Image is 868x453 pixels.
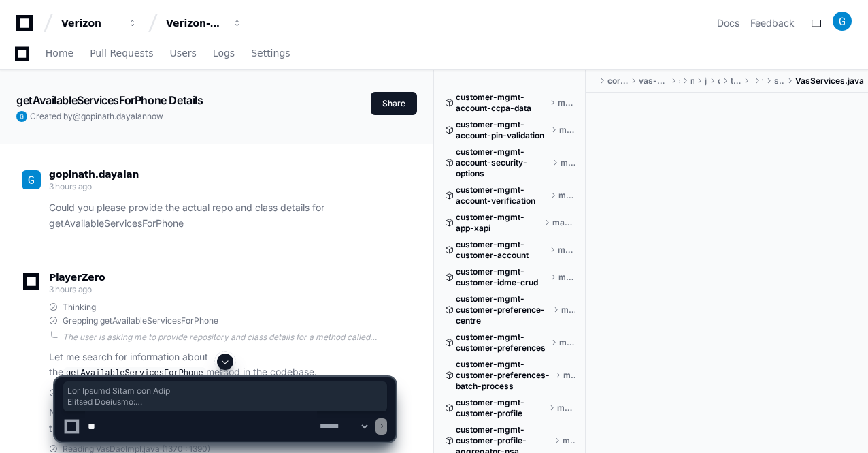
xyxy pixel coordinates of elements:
div: Verizon-Clarify-Customer-Management [166,16,224,30]
p: Could you please provide the actual repo and class details for getAvailableServicesForPhone [49,200,395,232]
a: Users [170,38,197,69]
button: Verizon-Clarify-Customer-Management [161,11,248,35]
a: Home [46,38,73,69]
span: master [559,337,575,348]
span: services [774,76,784,87]
a: Pull Requests [90,38,153,69]
span: Home [46,49,73,57]
span: java [705,76,707,87]
span: core-services [607,76,628,87]
img: ACg8ocLgD4B0PbMnFCRezSs6CxZErLn06tF4Svvl2GU3TFAxQEAh9w=s96-c [16,111,27,122]
button: Feedback [750,16,795,30]
span: src [679,76,680,87]
app-text-character-animate: getAvailableServicesForPhone Details [16,93,203,107]
span: customer-mgmt-account-verification [456,185,548,206]
span: 3 hours ago [49,181,92,191]
span: Thinking [63,302,96,313]
span: now [147,111,163,121]
button: Verizon [56,11,143,35]
span: master [558,245,575,255]
img: ACg8ocLgD4B0PbMnFCRezSs6CxZErLn06tF4Svvl2GU3TFAxQEAh9w=s96-c [833,12,852,31]
span: customer-mgmt-customer-preferences [456,332,548,354]
span: Pull Requests [90,49,153,57]
span: VasServices.java [795,76,864,87]
span: 3 hours ago [49,284,92,294]
span: gopinath.dayalan [49,169,139,180]
span: master [552,217,575,228]
span: customer-mgmt-customer-account [456,239,547,261]
span: Grepping getAvailableServicesForPhone [63,315,218,326]
span: Logs [213,49,235,57]
span: Settings [251,49,290,57]
span: master [558,97,575,108]
span: vas-core-services [639,76,668,87]
span: main [690,76,694,87]
p: Let me search for information about the method in the codebase. [49,349,395,381]
span: PlayerZero [49,273,105,281]
img: ACg8ocLgD4B0PbMnFCRezSs6CxZErLn06tF4Svvl2GU3TFAxQEAh9w=s96-c [22,170,41,189]
span: Created by [30,111,163,122]
span: tracfone [731,76,741,87]
span: customer-mgmt-customer-idme-crud [456,266,548,288]
span: @ [73,111,81,121]
span: vas [762,76,763,87]
span: customer-mgmt-app-xapi [456,212,541,234]
a: Logs [213,38,235,69]
div: The user is asking me to provide repository and class details for a method called `getAvailableSe... [63,332,395,343]
span: com [718,76,720,87]
span: master [558,272,575,283]
span: customer-mgmt-account-security-options [456,146,550,179]
span: customer-mgmt-customer-preference-centre [456,294,550,326]
span: master [558,190,575,201]
a: Docs [717,16,739,30]
span: master [561,157,576,168]
a: Settings [251,38,290,69]
span: gopinath.dayalan [81,111,147,121]
button: Share [371,92,417,115]
span: master [561,304,575,315]
span: customer-mgmt-account-pin-validation [456,119,548,141]
iframe: Open customer support [824,408,861,445]
div: Verizon [61,16,120,30]
span: Users [170,49,197,57]
span: master [559,125,575,136]
span: Lor Ipsumd Sitam con Adip Elitsed Doeiusmo: Temporinci utlabo etdo m aliqua enimadm ve QuisnoStru... [67,386,383,407]
span: customer-mgmt-account-ccpa-data [456,92,547,114]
